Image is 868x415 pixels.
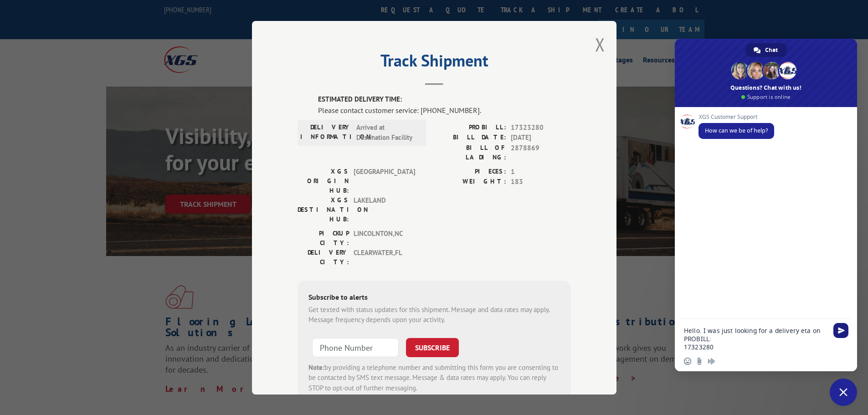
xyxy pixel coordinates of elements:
div: Get texted with status updates for this shipment. Message and data rates may apply. Message frequ... [308,304,560,325]
strong: Note: [308,363,324,371]
span: XGS Customer Support [699,114,774,120]
span: Send a file [696,358,703,365]
button: Close modal [595,32,605,56]
span: [DATE] [511,133,571,143]
label: BILL DATE: [434,133,506,143]
span: 1 [511,166,571,177]
label: DELIVERY INFORMATION: [300,122,352,143]
span: Chat [765,43,778,57]
span: CLEARWATER , FL [354,247,415,266]
button: SUBSCRIBE [406,338,459,357]
label: PICKUP CITY: [298,228,349,247]
span: 183 [511,177,571,187]
div: Subscribe to alerts [308,291,560,304]
div: Close chat [830,379,857,406]
label: BILL OF LADING: [434,143,506,162]
span: Send [833,323,848,338]
input: Phone Number [312,338,399,357]
h2: Track Shipment [298,54,571,72]
label: PIECES: [434,166,506,177]
label: WEIGHT: [434,177,506,187]
span: 2878869 [511,143,571,162]
span: Arrived at Destination Facility [356,122,418,143]
textarea: Compose your message... [684,327,828,351]
span: Insert an emoji [684,358,691,365]
span: How can we be of help? [705,127,768,134]
div: Chat [745,43,787,57]
label: PROBILL: [434,122,506,133]
span: 17323280 [511,122,571,133]
label: DELIVERY CITY: [298,247,349,266]
label: XGS DESTINATION HUB: [298,195,349,224]
label: XGS ORIGIN HUB: [298,166,349,195]
span: Audio message [708,358,715,365]
span: [GEOGRAPHIC_DATA] [354,166,415,195]
div: Please contact customer service: [PHONE_NUMBER]. [318,104,571,115]
span: LAKELAND [354,195,415,224]
span: LINCOLNTON , NC [354,228,415,247]
label: ESTIMATED DELIVERY TIME: [318,94,571,105]
div: by providing a telephone number and submitting this form you are consenting to be contacted by SM... [308,362,560,393]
